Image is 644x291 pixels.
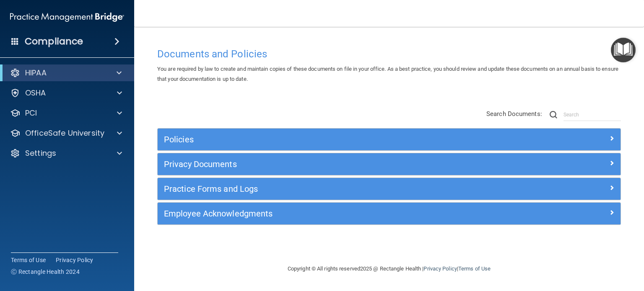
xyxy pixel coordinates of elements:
[10,108,122,118] a: PCI
[10,128,122,138] a: OfficeSafe University
[10,9,124,26] img: PMB logo
[164,209,499,218] h5: Employee Acknowledgments
[25,68,47,78] p: HIPAA
[486,110,542,118] span: Search Documents:
[157,49,621,59] h4: Documents and Policies
[157,66,618,82] span: You are required by law to create and maintain copies of these documents on file in your office. ...
[25,108,37,118] p: PCI
[25,36,83,47] h4: Compliance
[236,255,542,282] div: Copyright © All rights reserved 2025 @ Rectangle Health | |
[10,148,122,158] a: Settings
[56,256,93,264] a: Privacy Policy
[164,184,499,193] h5: Practice Forms and Logs
[10,68,122,78] a: HIPAA
[563,108,621,121] input: Search
[423,265,457,272] a: Privacy Policy
[164,182,614,196] a: Practice Forms and Logs
[11,256,46,264] a: Terms of Use
[164,157,614,171] a: Privacy Documents
[458,265,491,272] a: Terms of Use
[164,133,614,146] a: Policies
[25,128,104,138] p: OfficeSafe University
[25,148,56,158] p: Settings
[164,160,499,169] h5: Privacy Documents
[10,88,122,98] a: OSHA
[164,207,614,220] a: Employee Acknowledgments
[11,268,80,276] span: Ⓒ Rectangle Health 2024
[550,111,557,118] img: ic-search.3b580494.png
[611,38,636,62] button: Open Resource Center
[25,88,46,98] p: OSHA
[164,135,499,144] h5: Policies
